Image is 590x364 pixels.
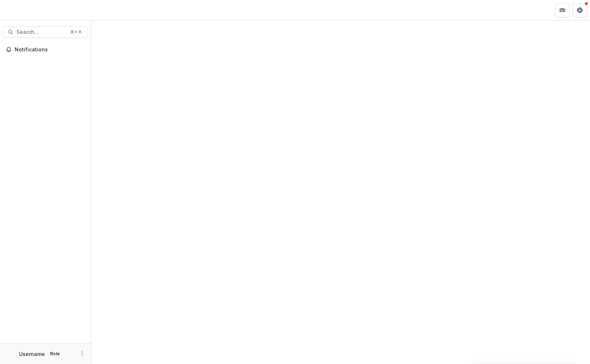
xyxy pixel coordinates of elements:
[19,350,45,358] p: Username
[48,351,62,357] p: Role
[3,26,88,38] button: Search...
[3,44,88,55] button: Notifications
[15,47,85,53] span: Notifications
[572,3,587,17] button: Get Help
[78,349,87,358] button: More
[69,28,83,36] div: ⌘ + K
[94,5,125,15] nav: breadcrumb
[16,29,66,35] span: Search...
[555,3,570,17] button: Partners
